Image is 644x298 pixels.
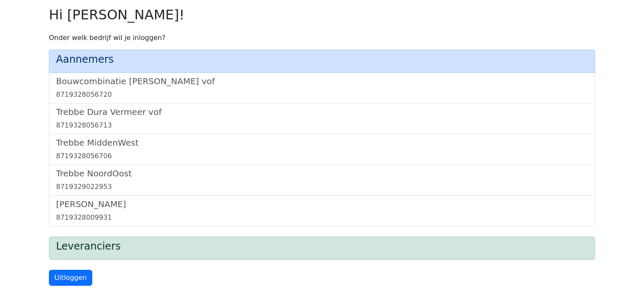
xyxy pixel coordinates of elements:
[56,53,588,66] h4: Aannemers
[56,138,588,161] a: Trebbe MiddenWest8719328056706
[56,76,588,100] a: Bouwcombinatie [PERSON_NAME] vof8719328056720
[56,240,588,253] h4: Leveranciers
[49,7,595,23] h2: Hi [PERSON_NAME]!
[56,107,588,117] h5: Trebbe Dura Vermeer vof
[56,90,588,100] div: 8719328056720
[56,199,588,209] h5: [PERSON_NAME]
[56,168,588,192] a: Trebbe NoordOost8719329022953
[49,270,92,286] a: Uitloggen
[56,199,588,223] a: [PERSON_NAME]8719328009931
[49,33,595,43] p: Onder welk bedrijf wil je inloggen?
[56,76,588,86] h5: Bouwcombinatie [PERSON_NAME] vof
[56,120,588,130] div: 8719328056713
[56,213,588,223] div: 8719328009931
[56,168,588,178] h5: Trebbe NoordOost
[56,138,588,148] h5: Trebbe MiddenWest
[56,151,588,161] div: 8719328056706
[56,107,588,130] a: Trebbe Dura Vermeer vof8719328056713
[56,182,588,192] div: 8719329022953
